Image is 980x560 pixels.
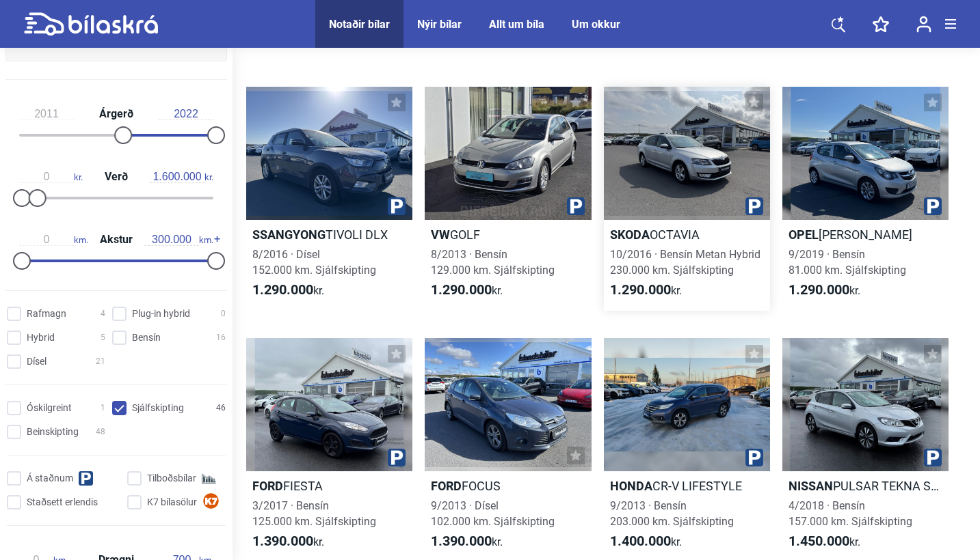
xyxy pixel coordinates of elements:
[604,227,770,242] h2: OCTAVIA
[789,281,849,298] b: 1.290.000
[329,18,390,31] a: Notaðir bílar
[789,533,849,549] b: 1.450.000
[789,227,819,242] b: Opel
[101,401,105,415] span: 1
[789,248,906,277] span: 9/2019 · Bensín 81.000 km. Sjálfskipting
[610,281,671,298] b: 1.290.000
[610,479,652,493] b: Honda
[101,171,131,182] span: Verð
[431,533,492,549] b: 1.390.000
[610,248,760,277] span: 10/2016 · Bensín Metan Hybrid 230.000 km. Sjálfskipting
[610,282,682,298] span: kr.
[27,307,66,321] span: Rafmagn
[745,449,763,466] img: parking.png
[101,307,105,321] span: 4
[789,533,860,550] span: kr.
[567,197,585,215] img: parking.png
[604,87,770,311] a: SkodaOCTAVIA10/2016 · Bensín Metan Hybrid230.000 km. Sjálfskipting1.290.000kr.
[431,499,555,528] span: 9/2013 · Dísel 102.000 km. Sjálfskipting
[924,449,942,466] img: parking.png
[147,471,196,486] span: Tilboðsbílar
[388,449,406,466] img: parking.png
[252,533,313,549] b: 1.390.000
[246,227,412,242] h2: TIVOLI DLX
[431,248,555,277] span: 8/2013 · Bensín 129.000 km. Sjálfskipting
[132,401,184,415] span: Sjálfskipting
[425,227,591,242] h2: GOLF
[789,282,860,298] span: kr.
[252,227,326,242] b: Ssangyong
[216,331,226,345] span: 16
[789,479,833,493] b: Nissan
[782,478,949,494] h2: PULSAR TEKNA SJÁLFSKIPTUR
[132,307,190,321] span: Plug-in hybrid
[252,533,324,550] span: kr.
[96,234,136,245] span: Akstur
[604,478,770,494] h2: CR-V LIFESTYLE
[27,331,55,345] span: Hybrid
[216,401,226,415] span: 46
[431,479,462,493] b: Ford
[789,499,912,528] span: 4/2018 · Bensín 157.000 km. Sjálfskipting
[27,495,98,509] span: Staðsett erlendis
[425,87,591,311] a: VWGOLF8/2013 · Bensín129.000 km. Sjálfskipting1.290.000kr.
[431,281,492,298] b: 1.290.000
[431,227,450,242] b: VW
[19,234,88,246] span: km.
[27,401,72,415] span: Óskilgreint
[252,282,324,298] span: kr.
[431,282,503,298] span: kr.
[610,227,650,242] b: Skoda
[132,331,161,345] span: Bensín
[924,197,942,215] img: parking.png
[431,533,503,550] span: kr.
[27,425,79,439] span: Beinskipting
[19,171,83,183] span: kr.
[610,533,682,550] span: kr.
[388,197,406,215] img: parking.png
[610,499,734,528] span: 9/2013 · Bensín 203.000 km. Sjálfskipting
[782,87,949,311] a: Opel[PERSON_NAME]9/2019 · Bensín81.000 km. Sjálfskipting1.290.000kr.
[425,478,591,494] h2: FOCUS
[417,18,462,31] a: Nýir bílar
[96,109,137,120] span: Árgerð
[96,425,105,439] span: 48
[101,331,105,345] span: 5
[27,471,73,486] span: Á staðnum
[572,18,620,31] a: Um okkur
[144,234,213,246] span: km.
[221,307,226,321] span: 0
[252,499,376,528] span: 3/2017 · Bensín 125.000 km. Sjálfskipting
[252,479,283,493] b: Ford
[489,18,544,31] a: Allt um bíla
[745,197,763,215] img: parking.png
[916,16,931,33] img: user-login.svg
[147,495,197,509] span: K7 bílasölur
[610,533,671,549] b: 1.400.000
[246,478,412,494] h2: FIESTA
[96,354,105,369] span: 21
[150,171,213,183] span: kr.
[252,248,376,277] span: 8/2016 · Dísel 152.000 km. Sjálfskipting
[27,354,47,369] span: Dísel
[252,281,313,298] b: 1.290.000
[246,87,412,311] a: SsangyongTIVOLI DLX8/2016 · Dísel152.000 km. Sjálfskipting1.290.000kr.
[782,227,949,242] h2: [PERSON_NAME]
